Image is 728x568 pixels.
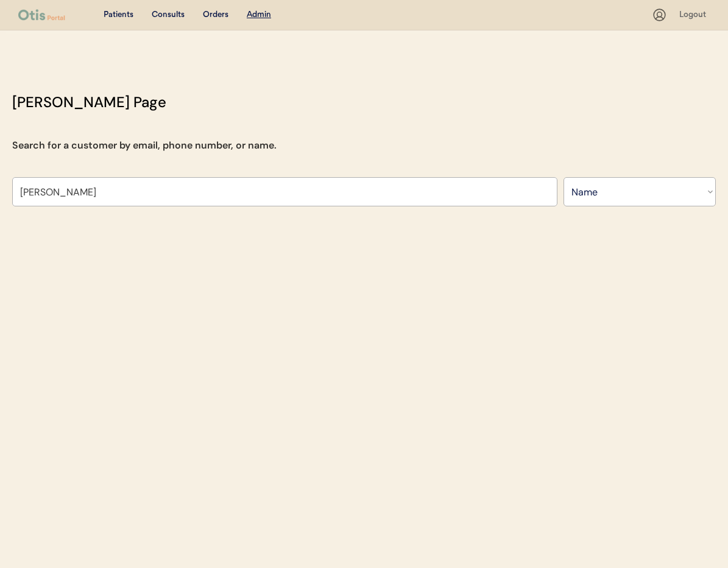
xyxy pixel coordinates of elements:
div: Search for a customer by email, phone number, or name. [12,138,277,153]
input: Search by name [12,177,557,206]
div: [PERSON_NAME] Page [12,91,166,113]
div: Logout [679,9,710,21]
div: Patients [104,9,133,21]
u: Admin [247,10,271,19]
div: Consults [152,9,185,21]
div: Orders [203,9,228,21]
